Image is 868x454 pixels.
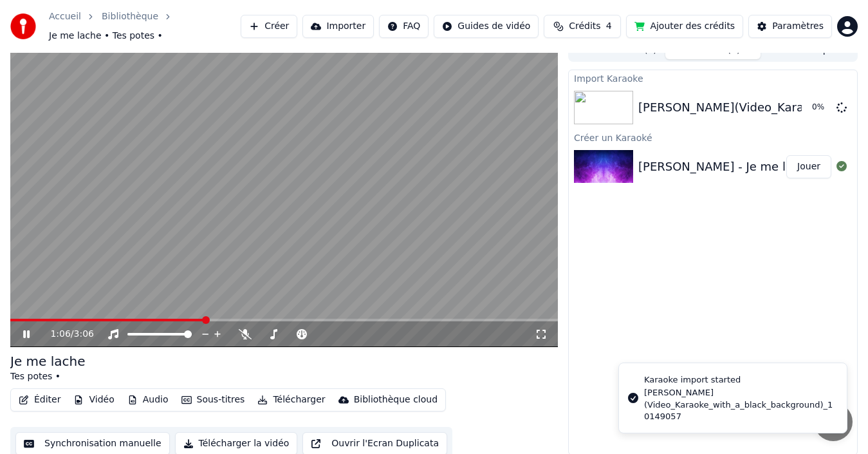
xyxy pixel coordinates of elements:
[569,129,857,145] div: Créer un Karaoké
[644,387,836,422] div: [PERSON_NAME](Video_Karaoke_with_a_black_background)_10149057
[49,30,163,43] span: Je me lache • Tes potes •
[748,15,832,38] button: Paramètres
[569,70,857,86] div: Import Karaoke
[302,15,374,38] button: Importer
[354,393,438,406] div: Bibliothèque cloud
[569,20,600,33] span: Crédits
[638,158,862,176] div: [PERSON_NAME] - Je me lache - 30086
[379,15,429,38] button: FAQ
[786,155,831,178] button: Jouer
[68,391,119,409] button: Vidéo
[49,10,241,43] nav: breadcrumb
[252,391,330,409] button: Télécharger
[176,391,250,409] button: Sous-titres
[626,15,743,38] button: Ajouter des crédits
[606,20,612,33] span: 4
[241,15,297,38] button: Créer
[102,10,158,23] a: Bibliothèque
[74,328,94,341] span: 3:06
[50,328,70,341] span: 1:06
[14,391,66,409] button: Éditer
[10,352,86,370] div: Je me lache
[812,102,831,113] div: 0 %
[434,15,539,38] button: Guides de vidéo
[122,391,174,409] button: Audio
[10,14,36,39] img: youka
[50,328,81,341] div: /
[10,370,86,383] div: Tes potes •
[772,20,824,33] div: Paramètres
[544,15,621,38] button: Crédits4
[49,10,81,23] a: Accueil
[644,374,836,386] div: Karaoke import started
